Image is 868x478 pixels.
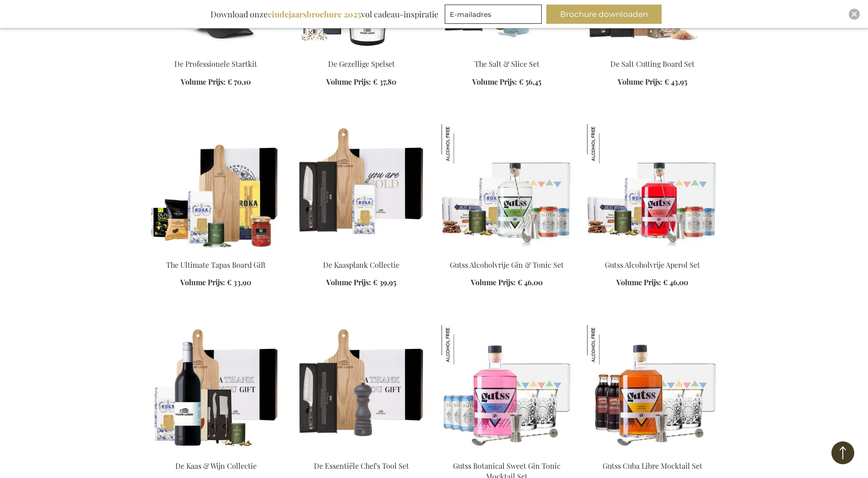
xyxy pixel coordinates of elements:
a: The Ultimate Tapas Board Gift [166,260,266,270]
form: marketing offers and promotions [445,5,545,27]
a: The Ultimate Tapas Board Gift [151,249,281,257]
img: Gutss Alcoholvrije Gin & Tonic Set [442,124,481,163]
span: € 43,95 [664,77,687,87]
div: Close [849,9,860,20]
span: Volume Prijs: [326,77,371,87]
img: Gutss Alcoholvrije Aperol Set [587,124,626,163]
img: The Cheese Board Collection [296,124,427,252]
img: Close [852,11,857,17]
span: € 37,80 [373,77,396,87]
img: Gutss Non-Alcoholic Aperol Set [587,124,718,252]
img: Gutss Non-Alcoholic Gin & Tonic Set [442,124,572,252]
img: Gutss Cuba Libre Mocktail Set [587,325,718,453]
span: € 70,10 [227,77,251,87]
a: Gutss Non-Alcoholic Aperol Set Gutss Alcoholvrije Aperol Set [587,249,718,257]
img: The Ultimate Tapas Board Gift [151,124,281,252]
div: Download onze vol cadeau-inspiratie [206,5,442,24]
a: Gutss Non-Alcoholic Gin & Tonic Set Gutss Alcoholvrije Gin & Tonic Set [442,249,572,257]
span: € 46,00 [663,277,688,287]
img: De Kaas & Wijn Collectie [151,325,281,453]
span: Volume Prijs: [472,77,517,87]
a: De Essentiële Chef's Tool Set [296,450,427,458]
span: € 39,95 [373,277,396,287]
a: Volume Prijs: € 46,00 [616,277,688,288]
input: E-mailadres [445,5,542,24]
a: De Salt Cutting Board Set [587,48,718,56]
a: Volume Prijs: € 46,00 [471,277,543,288]
span: Volume Prijs: [618,77,663,87]
a: Gutss Alcoholvrije Aperol Set [605,260,700,270]
a: Gutss Cuba Libre Mocktail Set [603,461,702,471]
a: De Kaas & Wijn Collectie [175,461,257,471]
a: Gutss Cuba Libre Mocktail Set Gutss Cuba Libre Mocktail Set [587,450,718,458]
a: Gutss Botanical Sweet Gin Tonic Mocktail Set Gutss Botanical Sweet Gin Tonic Mocktail Set [442,450,572,458]
a: Volume Prijs: € 33,90 [180,277,251,288]
a: De Essentiële Chef's Tool Set [314,461,409,471]
img: De Essentiële Chef's Tool Set [296,325,427,453]
img: Gutss Botanical Sweet Gin Tonic Mocktail Set [442,325,572,453]
span: € 33,90 [227,277,251,287]
img: Gutss Cuba Libre Mocktail Set [587,325,626,364]
a: De Professionele Startkit [174,59,257,69]
a: The Salt & Slice Set Exclusive Business Gift [442,48,572,56]
a: Volume Prijs: € 56,45 [472,77,541,87]
a: De Kaas & Wijn Collectie [151,450,281,458]
a: The Cheese Board Collection [296,249,427,257]
span: Volume Prijs: [326,277,371,287]
span: € 46,00 [518,277,543,287]
span: Volume Prijs: [471,277,516,287]
a: Volume Prijs: € 39,95 [326,277,396,288]
span: € 56,45 [519,77,541,87]
span: Volume Prijs: [180,277,225,287]
a: Volume Prijs: € 37,80 [326,77,396,87]
b: eindejaarsbrochure 2025 [268,9,361,20]
a: De Kaasplank Collectie [323,260,399,270]
a: Volume Prijs: € 70,10 [181,77,251,87]
a: The Cosy Game Set [296,48,427,56]
a: The Salt & Slice Set [474,59,539,69]
a: Volume Prijs: € 43,95 [618,77,687,87]
span: Volume Prijs: [616,277,661,287]
a: Gutss Alcoholvrije Gin & Tonic Set [450,260,564,270]
span: Volume Prijs: [181,77,226,87]
a: De Salt Cutting Board Set [610,59,695,69]
a: De Gezellige Spelset [328,59,395,69]
img: Gutss Botanical Sweet Gin Tonic Mocktail Set [442,325,481,364]
button: Brochure downloaden [546,5,662,24]
a: The Professional Starter Kit [151,48,281,56]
